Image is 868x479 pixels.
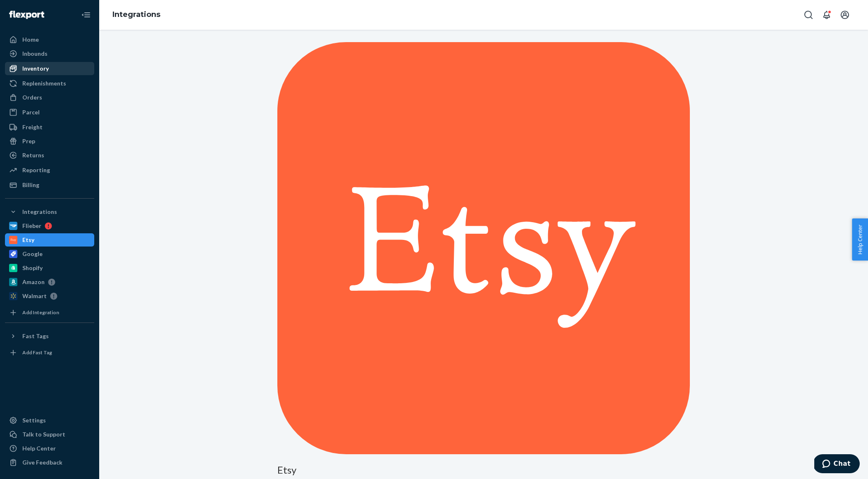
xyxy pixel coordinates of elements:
[22,349,52,356] div: Add Fast Tag
[5,456,94,469] button: Give Feedback
[106,3,167,27] ol: breadcrumbs
[22,93,42,102] div: Orders
[22,151,44,159] div: Returns
[9,11,44,19] img: Flexport logo
[5,275,94,289] a: Amazon
[22,236,34,244] div: Etsy
[5,247,94,261] a: Google
[22,416,46,424] div: Settings
[5,121,94,134] a: Freight
[5,261,94,275] a: Shopify
[5,289,94,303] a: Walmart
[814,454,860,475] iframe: Opens a widget where you can chat to one of our agents
[22,166,50,174] div: Reporting
[22,444,56,453] div: Help Center
[22,36,39,44] div: Home
[5,428,94,441] button: Talk to Support
[5,205,94,218] button: Integrations
[5,233,94,247] a: Etsy
[5,178,94,192] a: Billing
[22,108,40,116] div: Parcel
[22,309,59,316] div: Add Integration
[22,264,43,272] div: Shopify
[22,181,39,189] div: Billing
[112,10,160,19] a: Integrations
[5,62,94,75] a: Inventory
[22,222,41,230] div: Flieber
[5,330,94,343] button: Fast Tags
[5,91,94,104] a: Orders
[852,218,868,261] button: Help Center
[5,47,94,60] a: Inbounds
[22,458,62,467] div: Give Feedback
[22,79,66,88] div: Replenishments
[5,306,94,319] a: Add Integration
[5,414,94,427] a: Settings
[5,346,94,359] a: Add Fast Tag
[5,149,94,162] a: Returns
[5,135,94,148] a: Prep
[800,7,817,23] button: Open Search Box
[22,123,43,131] div: Freight
[22,208,57,216] div: Integrations
[5,442,94,455] a: Help Center
[22,292,47,300] div: Walmart
[837,7,853,23] button: Open account menu
[22,332,49,340] div: Fast Tags
[22,64,49,73] div: Inventory
[818,7,835,23] button: Open notifications
[5,164,94,177] a: Reporting
[277,465,690,475] h3: Etsy
[22,50,48,58] div: Inbounds
[78,7,94,23] button: Close Navigation
[22,278,45,286] div: Amazon
[5,77,94,90] a: Replenishments
[22,430,65,439] div: Talk to Support
[22,250,43,258] div: Google
[22,137,35,145] div: Prep
[5,219,94,232] a: Flieber
[5,33,94,46] a: Home
[5,106,94,119] a: Parcel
